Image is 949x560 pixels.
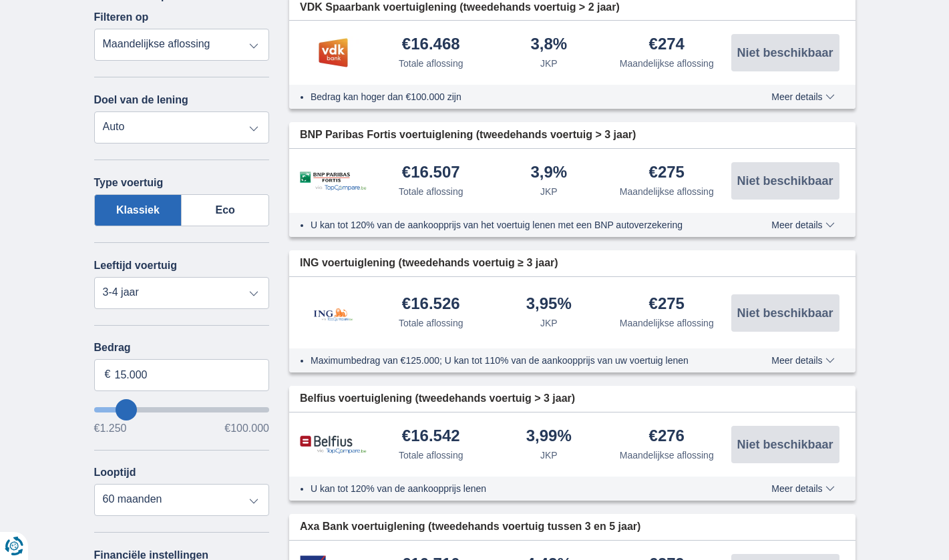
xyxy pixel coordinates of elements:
div: Totale aflossing [399,316,463,330]
span: Meer details [771,220,834,230]
span: Niet beschikbaar [737,307,833,319]
span: Axa Bank voertuiglening (tweedehands voertuig tussen 3 en 5 jaar) [300,519,640,535]
div: Totale aflossing [399,57,463,70]
div: JKP [540,449,558,462]
label: Klassiek [94,194,182,226]
label: Type voertuig [94,177,164,189]
span: Niet beschikbaar [737,439,833,451]
label: Doel van de lening [94,94,188,106]
button: Niet beschikbaar [731,294,839,332]
div: €275 [649,164,685,182]
div: 3,95% [526,296,572,314]
li: Maximumbedrag van €125.000; U kan tot 110% van de aankoopprijs van uw voertuig lenen [311,354,723,367]
span: € [105,367,111,382]
div: €16.542 [402,428,460,446]
span: BNP Paribas Fortis voertuiglening (tweedehands voertuig > 3 jaar) [300,127,636,143]
label: Filteren op [94,11,149,23]
label: Leeftijd voertuig [94,260,177,272]
span: Belfius voertuiglening (tweedehands voertuig > 3 jaar) [300,391,575,406]
div: Maandelijkse aflossing [620,449,714,462]
span: ING voertuiglening (tweedehands voertuig ≥ 3 jaar) [300,256,558,271]
img: product.pl.alt BNP Paribas Fortis [300,172,367,191]
div: Maandelijkse aflossing [620,316,714,330]
div: Totale aflossing [399,185,463,198]
div: €276 [649,428,685,446]
div: Maandelijkse aflossing [620,185,714,198]
button: Niet beschikbaar [731,34,839,71]
div: Maandelijkse aflossing [620,57,714,70]
div: €16.526 [402,296,460,314]
button: Meer details [761,355,844,366]
span: Niet beschikbaar [737,47,833,59]
img: product.pl.alt VDK bank [300,36,367,69]
span: Meer details [771,356,834,365]
div: 3,9% [530,164,567,182]
div: JKP [540,316,558,330]
div: JKP [540,57,558,70]
label: Looptijd [94,467,136,479]
button: Meer details [761,220,844,230]
div: €16.468 [402,36,460,54]
div: €16.507 [402,164,460,182]
button: Meer details [761,91,844,102]
div: €275 [649,296,685,314]
span: Meer details [771,484,834,493]
li: U kan tot 120% van de aankoopprijs lenen [311,482,723,495]
li: U kan tot 120% van de aankoopprijs van het voertuig lenen met een BNP autoverzekering [311,218,723,232]
div: Totale aflossing [399,449,463,462]
button: Niet beschikbaar [731,426,839,463]
input: wantToBorrow [94,407,270,412]
div: 3,99% [526,428,572,446]
img: product.pl.alt Belfius [300,435,367,455]
span: €100.000 [224,423,269,434]
span: €1.250 [94,423,127,434]
label: Bedrag [94,342,270,354]
img: product.pl.alt ING [300,290,367,335]
label: Eco [182,194,269,226]
div: 3,8% [530,36,567,54]
span: Niet beschikbaar [737,175,833,187]
span: Meer details [771,92,834,101]
div: JKP [540,185,558,198]
div: €274 [649,36,685,54]
button: Niet beschikbaar [731,162,839,200]
li: Bedrag kan hoger dan €100.000 zijn [311,90,723,103]
button: Meer details [761,483,844,494]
